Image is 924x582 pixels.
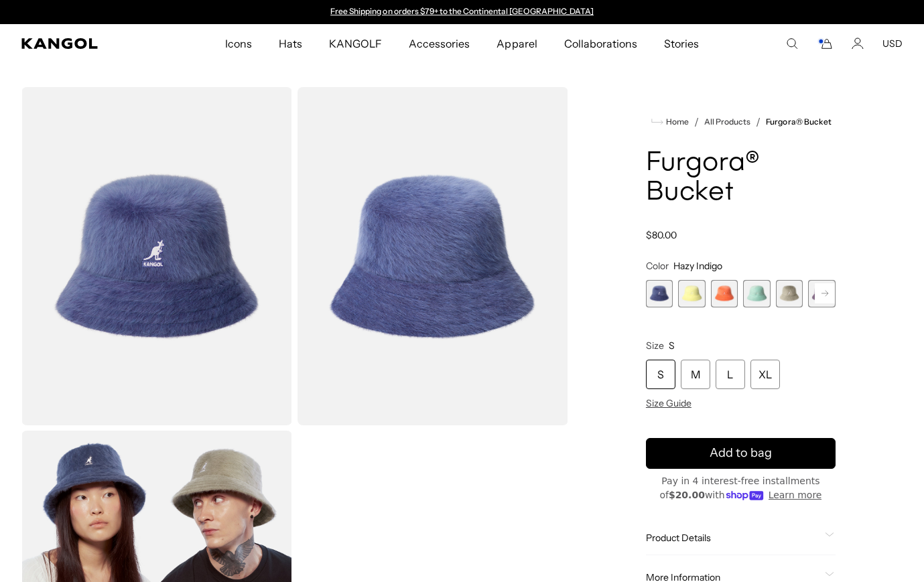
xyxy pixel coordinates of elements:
div: S [646,360,675,389]
a: All Products [704,117,750,127]
img: color-hazy-indigo [298,87,568,425]
span: Add to bag [710,444,772,462]
span: Product Details [646,532,819,544]
span: Accessories [409,24,470,63]
div: 5 of 10 [776,280,803,307]
label: Warm Grey [776,280,803,307]
div: 3 of 10 [711,280,738,307]
h1: Furgora® Bucket [646,149,836,208]
a: Free Shipping on orders $79+ to the Continental [GEOGRAPHIC_DATA] [330,6,594,16]
div: XL [750,360,780,389]
span: Size Guide [646,397,691,409]
span: S [669,340,675,352]
label: Butter Chiffon [678,280,706,307]
div: 6 of 10 [808,280,836,307]
li: / [750,114,761,130]
div: L [716,360,745,389]
a: Furgora® Bucket [766,117,831,127]
a: Apparel [483,24,550,63]
button: Add to bag [646,438,836,469]
span: Icons [225,24,252,63]
a: Collaborations [551,24,651,63]
span: Hazy Indigo [673,260,722,272]
label: Deep Plum [808,280,836,307]
span: Apparel [497,24,537,63]
span: Home [663,117,689,127]
div: 4 of 10 [743,280,771,307]
div: M [681,360,710,389]
span: Color [646,260,669,272]
slideshow-component: Announcement bar [324,7,600,17]
a: Kangol [21,38,148,49]
span: Collaborations [564,24,637,63]
a: Hats [265,24,316,63]
a: Home [651,116,689,128]
div: Announcement [324,7,600,17]
summary: Search here [786,38,798,50]
span: Stories [664,24,699,63]
span: Hats [279,24,302,63]
span: $80.00 [646,229,677,241]
img: color-hazy-indigo [21,87,292,425]
nav: breadcrumbs [646,114,836,130]
a: Account [852,38,864,50]
a: KANGOLF [316,24,395,63]
label: Hazy Indigo [646,280,673,307]
a: Stories [651,24,712,63]
span: KANGOLF [329,24,382,63]
button: USD [882,38,903,50]
div: 2 of 10 [678,280,706,307]
label: Aquatic [743,280,771,307]
span: Size [646,340,664,352]
div: 1 of 10 [646,280,673,307]
label: Coral Flame [711,280,738,307]
li: / [689,114,699,130]
a: Icons [212,24,265,63]
button: Cart [817,38,833,50]
a: Accessories [395,24,483,63]
div: 1 of 2 [324,7,600,17]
